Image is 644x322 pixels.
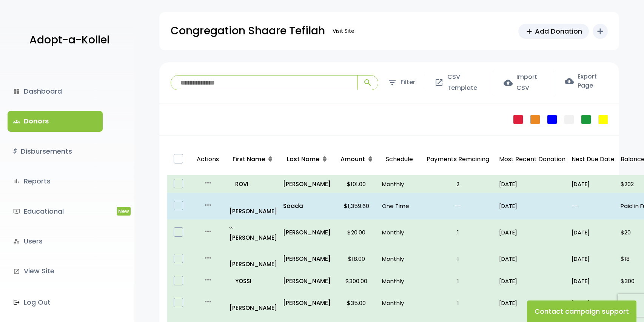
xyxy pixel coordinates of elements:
[337,254,376,264] p: $18.00
[337,276,376,286] p: $300.00
[423,201,493,211] p: --
[230,249,277,269] a: [PERSON_NAME]
[340,155,365,163] span: Amount
[565,72,608,90] label: Export Page
[499,201,565,211] p: [DATE]
[572,276,615,286] p: [DATE]
[230,196,277,216] a: [PERSON_NAME]
[499,179,565,189] p: [DATE]
[117,207,131,216] span: New
[499,254,565,264] p: [DATE]
[525,27,533,35] span: add
[8,171,103,191] a: bar_chartReports
[572,254,615,264] p: [DATE]
[572,227,615,237] p: [DATE]
[203,297,213,306] i: more_horiz
[8,292,103,313] a: Log Out
[283,179,331,189] a: [PERSON_NAME]
[13,88,20,95] i: dashboard
[329,24,358,39] a: Visit Site
[13,146,17,157] i: $
[287,155,319,163] span: Last Name
[13,238,20,245] i: manage_accounts
[8,111,103,131] a: groupsDonors
[423,227,493,237] p: 1
[593,24,608,39] button: add
[13,208,20,215] i: ondemand_video
[8,261,103,281] a: launchView Site
[230,222,277,243] a: all_inclusive[PERSON_NAME]
[363,78,372,87] span: search
[499,227,565,237] p: [DATE]
[29,31,109,49] p: Adopt-a-Kollel
[504,78,513,87] span: cloud_upload
[499,298,565,308] p: [DATE]
[423,298,493,308] p: 1
[203,200,213,210] i: more_horiz
[499,154,565,165] p: Most Recent Donation
[535,26,582,36] span: Add Donation
[382,254,417,264] p: Monthly
[283,201,331,211] a: Saada
[26,22,109,59] a: Adopt-a-Kollel
[230,276,277,286] a: YOSSI
[8,201,103,222] a: ondemand_videoEducationalNew
[527,300,636,322] button: Contact campaign support
[8,231,103,251] a: manage_accountsUsers
[230,293,277,313] a: [PERSON_NAME]
[388,78,397,87] span: filter_list
[382,201,417,211] p: One Time
[337,179,376,189] p: $101.00
[8,81,103,102] a: dashboardDashboard
[382,298,417,308] p: Monthly
[401,77,415,88] span: Filter
[382,276,417,286] p: Monthly
[565,77,574,86] span: cloud_download
[283,276,331,286] a: [PERSON_NAME]
[283,227,331,237] a: [PERSON_NAME]
[518,24,589,39] a: addAdd Donation
[230,222,277,243] p: [PERSON_NAME]
[203,253,213,262] i: more_horiz
[423,276,493,286] p: 1
[572,179,615,189] p: [DATE]
[434,78,444,87] span: open_in_new
[423,146,493,173] p: Payments Remaining
[203,275,213,284] i: more_horiz
[516,72,545,94] span: Import CSV
[203,178,213,187] i: more_horiz
[283,254,331,264] a: [PERSON_NAME]
[499,276,565,286] p: [DATE]
[382,179,417,189] p: Monthly
[572,201,615,211] p: --
[357,75,378,90] button: search
[230,179,277,189] a: ROVI
[382,227,417,237] p: Monthly
[337,298,376,308] p: $35.00
[203,227,213,236] i: more_horiz
[283,298,331,308] a: [PERSON_NAME]
[596,27,605,36] i: add
[171,22,325,40] p: Congregation Shaare Tefilah
[193,146,223,173] p: Actions
[572,298,615,308] p: [DATE]
[337,201,376,211] p: $1,359.60
[8,141,103,162] a: $Disbursements
[337,227,376,237] p: $20.00
[423,254,493,264] p: 1
[572,154,615,165] p: Next Due Date
[382,146,417,173] p: Schedule
[13,178,20,185] i: bar_chart
[423,179,493,189] p: 2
